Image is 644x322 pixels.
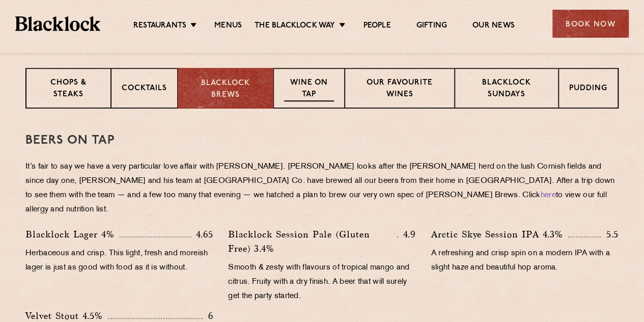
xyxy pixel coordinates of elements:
p: Blacklock Sundays [465,77,548,101]
div: Book Now [552,10,629,38]
p: Our favourite wines [355,77,443,101]
a: People [363,21,390,32]
p: Chops & Steaks [37,77,100,101]
p: 4.9 [398,228,416,241]
p: Blacklock Brews [188,78,263,101]
p: A refreshing and crisp spin on a modern IPA with a slight haze and beautiful hop aroma. [431,247,619,275]
h3: Beers on tap [25,134,619,147]
p: Pudding [569,83,607,96]
p: Smooth & zesty with flavours of tropical mango and citrus. Fruity with a dry finish. A beer that ... [228,261,415,304]
a: Our News [472,21,515,32]
img: BL_Textured_Logo-footer-cropped.svg [15,16,100,31]
p: Cocktails [122,83,167,96]
p: Blacklock Session Pale (Gluten Free) 3.4% [228,227,397,256]
p: Arctic Skye Session IPA 4.3% [431,227,568,242]
a: here [541,192,556,199]
p: Herbaceous and crisp. This light, fresh and moreish lager is just as good with food as it is with... [25,247,213,275]
p: Blacklock Lager 4% [25,227,120,242]
p: It’s fair to say we have a very particular love affair with [PERSON_NAME]. [PERSON_NAME] looks af... [25,160,619,217]
a: Menus [214,21,242,32]
a: The Blacklock Way [255,21,335,32]
p: 5.5 [601,228,619,241]
p: Wine on Tap [284,77,334,101]
a: Restaurants [133,21,186,32]
a: Gifting [416,21,447,32]
p: 4.65 [191,228,213,241]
